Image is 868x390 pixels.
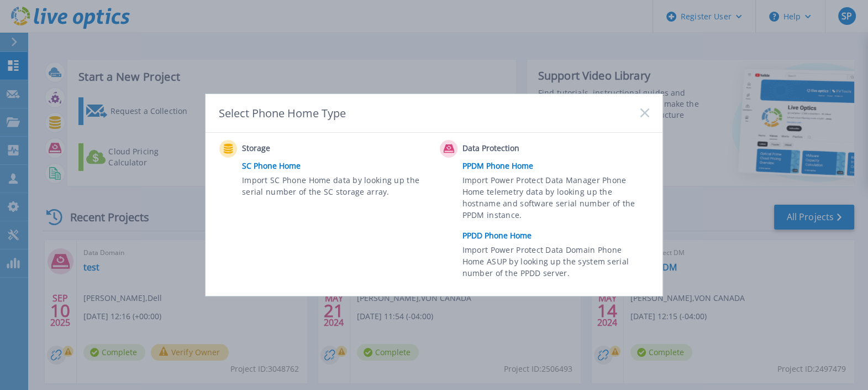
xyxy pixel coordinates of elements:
[219,106,347,121] div: Select Phone Home Type
[242,142,352,155] span: Storage
[242,158,434,174] a: SC Phone Home
[242,174,426,200] span: Import SC Phone Home data by looking up the serial number of the SC storage array.
[462,142,572,155] span: Data Protection
[462,174,646,225] span: Import Power Protect Data Manager Phone Home telemetry data by looking up the hostname and softwa...
[462,158,655,174] a: PPDM Phone Home
[462,227,655,244] a: PPDD Phone Home
[462,244,646,282] span: Import Power Protect Data Domain Phone Home ASUP by looking up the system serial number of the PP...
